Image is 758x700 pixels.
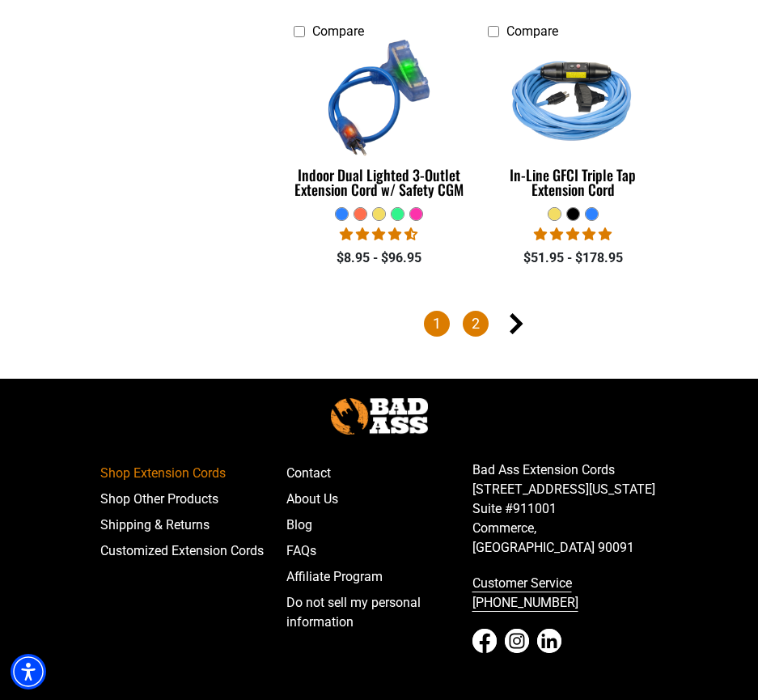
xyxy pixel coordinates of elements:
[488,47,658,206] a: Light Blue In-Line GFCI Triple Tap Extension Cord
[294,47,464,206] a: blue Indoor Dual Lighted 3-Outlet Extension Cord w/ Safety CGM
[472,629,497,653] a: Facebook - open in a new tab
[488,21,659,175] img: Light Blue
[100,538,286,564] a: Customized Extension Cords
[286,460,472,486] a: Contact
[331,398,428,435] img: Bad Ass Extension Cords
[294,311,658,340] nav: Pagination
[11,654,46,689] div: Accessibility Menu
[286,564,472,590] a: Affiliate Program
[340,227,417,242] span: 4.33 stars
[488,248,658,268] div: $51.95 - $178.95
[294,21,465,175] img: blue
[505,629,529,653] a: Instagram - open in a new tab
[537,629,561,653] a: LinkedIn - open in a new tab
[100,460,286,486] a: Shop Extension Cords
[312,23,364,39] span: Compare
[472,571,658,616] a: call 833-674-1699
[502,311,527,337] a: Next page
[286,538,472,564] a: FAQs
[463,311,489,337] a: Page 2
[100,486,286,512] a: Shop Other Products
[286,590,472,635] a: Do not sell my personal information
[534,227,612,242] span: 5.00 stars
[294,248,464,268] div: $8.95 - $96.95
[294,168,464,197] div: Indoor Dual Lighted 3-Outlet Extension Cord w/ Safety CGM
[506,23,558,39] span: Compare
[100,512,286,538] a: Shipping & Returns
[488,168,658,197] div: In-Line GFCI Triple Tap Extension Cord
[286,512,472,538] a: Blog
[472,460,658,558] p: Bad Ass Extension Cords [STREET_ADDRESS][US_STATE] Suite #911001 Commerce, [GEOGRAPHIC_DATA] 90091
[424,311,450,337] span: Page 1
[286,486,472,512] a: About Us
